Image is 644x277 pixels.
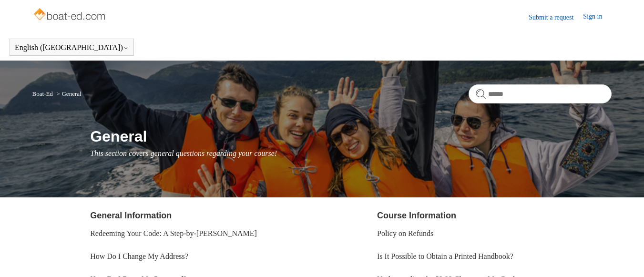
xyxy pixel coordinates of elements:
a: Submit a request [529,12,583,22]
a: How Do I Change My Address? [90,252,188,260]
p: This section covers general questions regarding your course! [90,148,612,159]
button: English ([GEOGRAPHIC_DATA]) [15,43,129,52]
h1: General [90,125,612,148]
img: Boat-Ed Help Center home page [32,6,108,25]
div: Live chat [619,252,644,277]
a: Course Information [377,211,456,220]
input: Search [469,84,612,103]
li: Boat-Ed [32,90,55,97]
a: Sign in [583,11,612,23]
a: General Information [90,211,172,220]
li: General [54,90,81,97]
a: Is It Possible to Obtain a Printed Handbook? [377,252,513,260]
a: Redeeming Your Code: A Step-by-[PERSON_NAME] [90,229,257,237]
a: Boat-Ed [32,90,53,97]
a: Policy on Refunds [377,229,433,237]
